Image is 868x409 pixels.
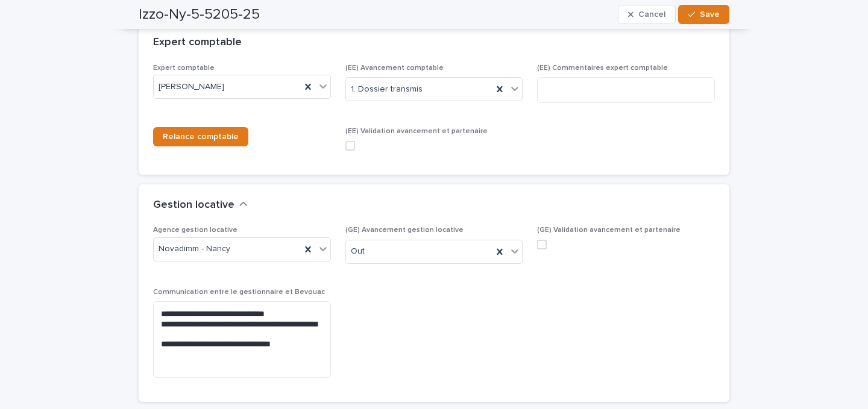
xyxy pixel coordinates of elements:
[153,64,215,72] span: Expert comptable
[139,6,260,23] h2: Izzo-Ny-5-5205-25
[153,36,242,49] h2: Expert comptable
[678,5,729,24] button: Save
[153,289,325,296] span: Communication entre le gestionnaire et Bevouac
[345,128,488,135] span: (EE) Validation avancement et partenaire
[618,5,676,24] button: Cancel
[153,226,237,234] span: Agence gestion locative
[537,64,668,72] span: (EE) Commentaires expert comptable
[638,10,665,19] span: Cancel
[163,133,239,141] span: Relance comptable
[351,83,423,96] span: 1. Dossier transmis
[351,245,365,258] span: Out
[345,64,444,72] span: (EE) Avancement comptable
[537,226,681,234] span: (GE) Validation avancement et partenaire
[345,226,464,234] span: (GE) Avancement gestion locative
[153,127,248,146] a: Relance comptable
[153,199,248,212] button: Gestion locative
[159,243,230,255] span: Novadimm - Nancy
[700,10,720,19] span: Save
[153,199,234,212] h2: Gestion locative
[159,81,224,93] span: [PERSON_NAME]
